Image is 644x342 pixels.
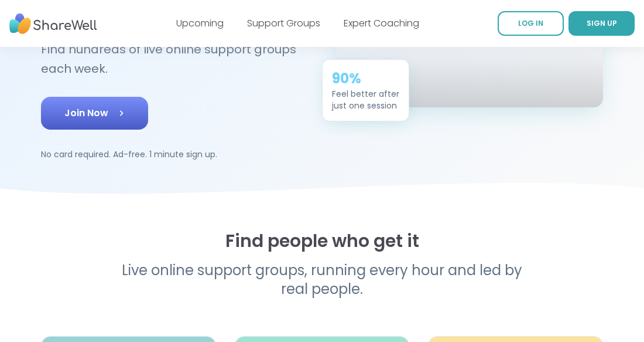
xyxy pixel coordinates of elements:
[41,97,148,130] a: Join Now
[332,87,399,111] div: Feel better after just one session
[176,16,224,30] a: Upcoming
[41,148,308,160] p: No card required. Ad-free. 1 minute sign up.
[9,8,97,40] img: ShareWell Nav Logo
[64,106,125,120] span: Join Now
[97,261,547,299] p: Live online support groups, running every hour and led by real people.
[518,18,543,28] span: LOG IN
[247,16,320,30] a: Support Groups
[41,231,603,252] h2: Find people who get it
[332,69,399,87] div: 90%
[498,11,564,36] a: LOG IN
[568,11,635,36] a: SIGN UP
[587,18,617,28] span: SIGN UP
[344,16,419,30] a: Expert Coaching
[41,40,308,78] h2: Find hundreds of live online support groups each week.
